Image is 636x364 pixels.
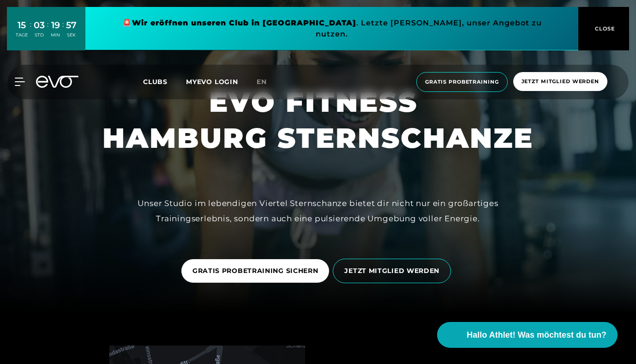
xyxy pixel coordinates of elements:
a: MYEVO LOGIN [186,78,238,86]
span: Jetzt Mitglied werden [522,78,599,85]
span: Hallo Athlet! Was möchtest du tun? [467,329,606,341]
span: GRATIS PROBETRAINING SICHERN [192,266,318,276]
a: Gratis Probetraining [414,72,510,92]
span: CLOSE [593,24,615,33]
a: JETZT MITGLIED WERDEN [333,252,455,290]
button: CLOSE [578,7,629,50]
a: Clubs [143,77,186,86]
a: GRATIS PROBETRAINING SICHERN [181,252,333,290]
span: Gratis Probetraining [425,78,499,86]
a: Jetzt Mitglied werden [510,72,610,92]
button: Hallo Athlet! Was möchtest du tun? [437,322,618,348]
div: TAGE [16,32,28,38]
div: MIN [51,32,60,38]
a: en [257,77,278,87]
div: SEK [66,32,77,38]
div: : [47,19,48,44]
div: 57 [66,18,77,32]
div: 03 [34,18,45,32]
div: : [30,19,31,44]
span: JETZT MITGLIED WERDEN [344,266,439,276]
span: Clubs [143,78,168,86]
h1: EVO FITNESS HAMBURG STERNSCHANZE [102,84,534,156]
div: STD [34,32,45,38]
span: en [257,78,267,86]
div: Unser Studio im lebendigen Viertel Sternschanze bietet dir nicht nur ein großartiges Trainingserl... [110,196,526,226]
div: : [62,19,64,44]
div: 19 [51,18,60,32]
div: 15 [16,18,28,32]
